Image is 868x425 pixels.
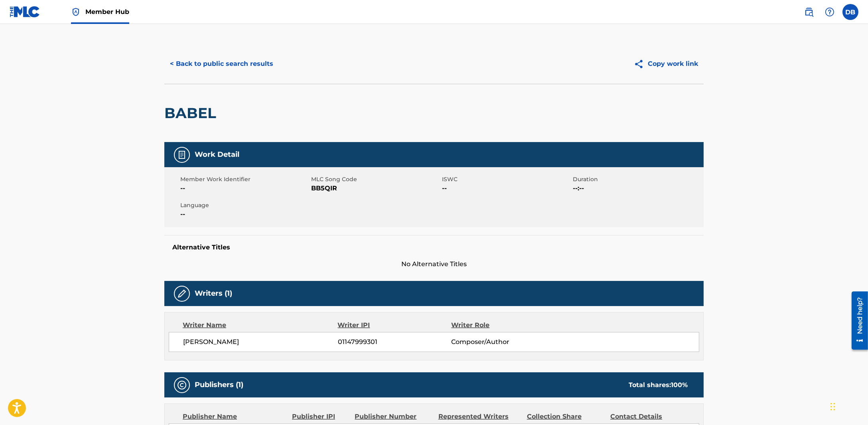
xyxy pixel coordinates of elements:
div: Represented Writers [438,412,521,421]
span: BB5QIR [311,184,440,193]
span: 01147999301 [338,337,451,347]
span: No Alternative Titles [164,259,704,269]
img: Writers [177,289,187,298]
div: Writer Name [183,320,338,330]
h2: BABEL [164,104,220,122]
span: -- [180,184,309,193]
div: Publisher IPI [292,412,349,421]
span: Duration [573,175,702,184]
span: MLC Song Code [311,175,440,184]
button: Copy work link [628,54,704,74]
span: 100 % [671,381,688,389]
span: [PERSON_NAME] [183,337,338,347]
span: Language [180,201,309,210]
h5: Publishers (1) [195,380,243,389]
span: ISWC [442,175,571,184]
span: Composer/Author [451,337,554,347]
span: Member Work Identifier [180,175,309,184]
div: Drag [831,395,835,419]
img: MLC Logo [10,6,40,18]
img: Publishers [177,380,187,390]
div: Collection Share [527,412,604,421]
span: Member Hub [85,7,129,16]
h5: Work Detail [195,150,239,159]
img: search [804,7,814,17]
div: Contact Details [610,412,688,421]
div: Publisher Number [355,412,432,421]
div: Publisher Name [183,412,286,421]
img: help [825,7,834,17]
img: Copy work link [634,59,648,69]
iframe: Chat Widget [828,387,868,425]
span: --:-- [573,184,702,193]
div: Writer IPI [338,320,452,330]
button: < Back to public search results [164,54,279,74]
h5: Alternative Titles [172,243,696,251]
h5: Writers (1) [195,289,232,298]
iframe: Resource Center [846,289,868,353]
span: -- [180,210,309,219]
a: Public Search [801,4,817,20]
div: Writer Role [451,320,554,330]
span: -- [442,184,571,193]
img: Top Rightsholder [71,7,81,17]
img: Work Detail [177,150,187,160]
div: User Menu [842,4,858,20]
div: Help [822,4,838,20]
div: Total shares: [629,380,688,390]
